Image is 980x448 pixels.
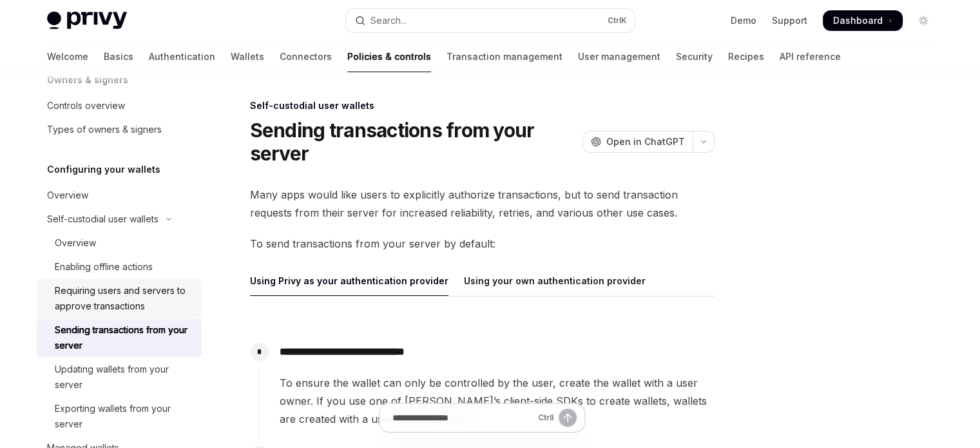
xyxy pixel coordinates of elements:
a: Policies & controls [347,41,431,72]
a: Security [676,41,713,72]
img: light logo [47,12,127,30]
a: Types of owners & signers [37,118,202,141]
div: Overview [47,188,88,203]
button: Toggle Self-custodial user wallets section [37,208,202,231]
span: To send transactions from your server by default: [250,235,715,253]
button: Open in ChatGPT [582,131,693,153]
a: Authentication [149,41,215,72]
div: Self-custodial user wallets [250,99,715,112]
a: API reference [780,41,841,72]
a: Dashboard [823,10,903,31]
div: Search... [370,13,407,28]
div: Self-custodial user wallets [47,211,159,227]
a: Updating wallets from your server [37,358,202,396]
input: Ask a question... [392,404,533,432]
a: Recipes [728,41,764,72]
button: Toggle dark mode [913,10,934,31]
div: Using your own authentication provider [464,266,646,296]
a: Connectors [280,41,332,72]
h5: Configuring your wallets [47,162,160,177]
a: Exporting wallets from your server [37,397,202,436]
a: Overview [37,231,202,255]
div: Using Privy as your authentication provider [250,266,448,296]
div: Exporting wallets from your server [55,401,194,432]
div: Controls overview [47,98,125,113]
a: Support [772,14,807,27]
h1: Sending transactions from your server [250,119,577,165]
a: Overview [37,184,202,207]
button: Open search [346,9,635,32]
div: Enabling offline actions [55,259,153,275]
button: Send message [559,409,577,427]
div: Sending transactions from your server [55,322,194,353]
div: Updating wallets from your server [55,362,194,393]
a: Wallets [231,41,264,72]
span: Ctrl K [608,15,627,26]
a: Requiring users and servers to approve transactions [37,279,202,318]
div: Requiring users and servers to approve transactions [55,283,194,314]
a: Enabling offline actions [37,255,202,278]
span: Dashboard [833,14,883,27]
span: Open in ChatGPT [606,135,685,148]
div: Overview [55,235,96,251]
a: Basics [104,41,133,72]
a: Transaction management [447,41,562,72]
a: User management [578,41,660,72]
a: Sending transactions from your server [37,318,202,357]
a: Demo [731,14,756,27]
a: Controls overview [37,94,202,117]
div: Types of owners & signers [47,122,162,137]
a: Welcome [47,41,88,72]
span: Many apps would like users to explicitly authorize transactions, but to send transaction requests... [250,186,715,222]
span: To ensure the wallet can only be controlled by the user, create the wallet with a user owner. If ... [280,374,714,428]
